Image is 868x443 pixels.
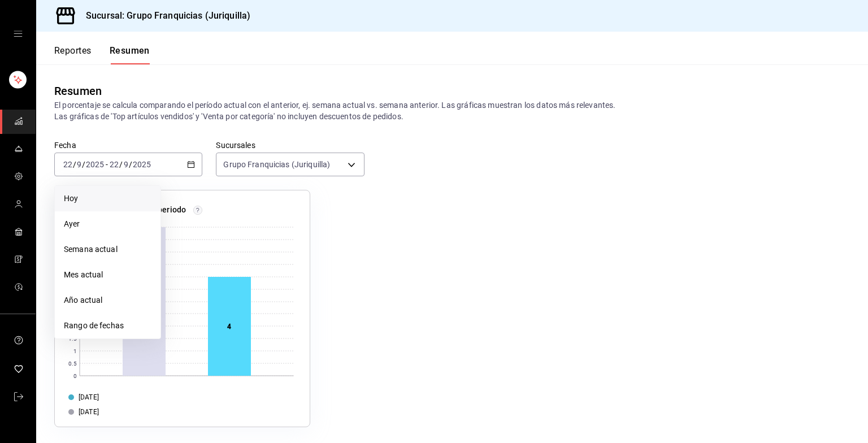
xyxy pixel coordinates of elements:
span: / [119,160,123,169]
input: -- [63,160,73,169]
button: cajón abierto [14,29,23,38]
font: Reportes [54,45,92,57]
span: - [106,160,108,169]
input: -- [109,160,119,169]
label: Fecha [54,141,202,149]
span: / [73,160,76,169]
input: ---- [85,160,105,169]
input: -- [76,160,82,169]
font: [DATE] [79,407,99,417]
text: 0.5 [68,361,77,367]
span: Hoy [64,193,151,205]
span: Rango de fechas [64,320,151,332]
span: Grupo Franquicias (Juriquilla) [223,159,330,170]
p: El porcentaje se calcula comparando el período actual con el anterior, ej. semana actual vs. sema... [54,99,850,122]
span: Ayer [64,218,151,230]
label: Sucursales [216,141,364,149]
h3: Sucursal: Grupo Franquicias (Juriquilla) [77,9,250,23]
button: Resumen [110,45,150,64]
span: / [82,160,85,169]
input: -- [123,160,129,169]
font: [DATE] [79,392,99,402]
span: Semana actual [64,244,151,255]
span: Año actual [64,294,151,306]
span: / [129,160,132,169]
span: Mes actual [64,269,151,281]
input: ---- [132,160,151,169]
text: 0 [73,373,77,379]
div: Pestañas de navegación [54,45,150,64]
text: 1 [73,348,77,354]
div: Resumen [54,82,102,99]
